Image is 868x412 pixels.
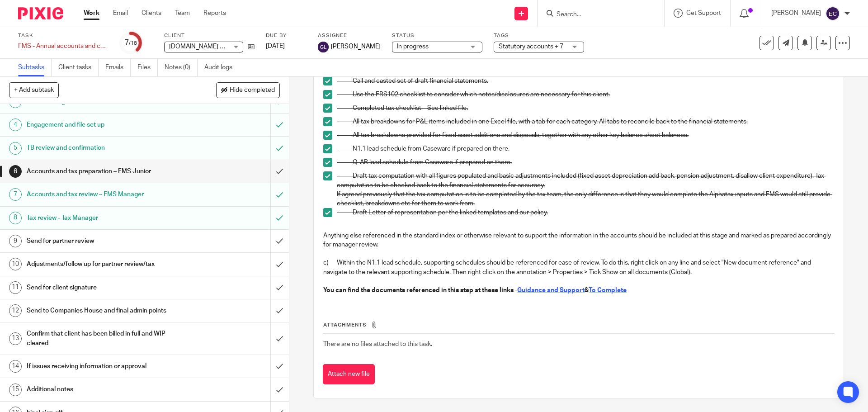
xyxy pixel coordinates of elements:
[18,42,108,51] div: FMS - Annual accounts and corporation tax - December 2024
[9,82,59,98] button: + Add subtask
[27,188,183,201] h1: Accounts and tax review – FMS Manager
[137,59,158,76] a: Files
[18,42,108,51] div: FMS - Annual accounts and corporation tax - [DATE]
[397,43,429,50] span: In progress
[517,287,585,294] a: Guidance and Support
[337,144,834,153] p: - N1.1 lead schedule from Caseware if prepared on there.
[556,11,637,19] input: Search
[337,117,834,126] p: - All tax breakdowns for P&L items included in one Excel file, with a tab for each category. All ...
[27,165,183,178] h1: Accounts and tax preparation – FMS Junior
[84,9,99,18] a: Work
[323,364,375,384] button: Attach new file
[113,9,128,18] a: Email
[337,90,834,99] p: - Use the FRS102 checklist to consider which notes/disclosures are necessary for this client.
[337,131,834,140] p: - All tax breakdowns provided for fixed asset additions and disposals, together with any other ke...
[129,41,137,46] small: /18
[27,118,183,132] h1: Engagement and file set up
[204,59,239,76] a: Audit logs
[18,7,63,19] img: Pixie
[9,212,22,224] div: 8
[142,9,161,18] a: Clients
[337,76,834,85] p: - Call and casted set of draft financial statements.
[318,42,329,52] img: svg%3E
[27,281,183,294] h1: Send for client signature
[27,257,183,271] h1: Adjustments/follow up for partner review/tax
[27,234,183,248] h1: Send for partner review
[9,360,22,373] div: 14
[165,59,198,76] a: Notes (0)
[686,10,721,16] span: Get Support
[9,165,22,178] div: 6
[9,258,22,270] div: 10
[105,59,131,76] a: Emails
[9,332,22,345] div: 13
[337,104,834,113] p: - Completed tax checklist – See linked file.
[27,360,183,373] h1: If issues receiving information or approval
[337,208,834,217] p: - Draft Letter of representation per the linked templates and our policy.
[323,258,834,277] p: c) Within the N1.1 lead schedule, supporting schedules should be referenced for ease of review. T...
[27,304,183,317] h1: Send to Companies House and final admin points
[27,383,183,396] h1: Additional notes
[266,43,285,49] span: [DATE]
[337,158,834,167] p: - Q-AR lead schedule from Caseware if prepared on there.
[585,287,589,294] strong: &
[337,171,834,190] p: - Draft tax computation with all figures populated and basic adjustments included (fixed asset de...
[27,327,183,350] h1: Confirm that client has been billed in full and WIP cleared
[9,142,22,155] div: 5
[125,38,137,48] div: 7
[331,42,381,51] span: [PERSON_NAME]
[494,32,584,39] label: Tags
[499,43,563,50] span: Statutory accounts + 7
[18,32,108,39] label: Task
[589,287,627,294] a: To Complete
[58,59,99,76] a: Client tasks
[771,9,821,18] p: [PERSON_NAME]
[323,287,517,294] strong: You can find the documents referenced in this step at these links -
[9,235,22,247] div: 9
[9,118,22,131] div: 4
[323,341,432,347] span: There are no files attached to this task.
[9,188,22,201] div: 7
[318,32,381,39] label: Assignee
[175,9,190,18] a: Team
[323,322,367,327] span: Attachments
[392,32,482,39] label: Status
[203,9,226,18] a: Reports
[18,59,52,76] a: Subtasks
[27,211,183,225] h1: Tax review - Tax Manager
[826,6,840,21] img: svg%3E
[164,32,255,39] label: Client
[9,304,22,317] div: 12
[230,87,275,94] span: Hide completed
[337,190,834,208] p: If agreed previously that the tax computation is to be completed by the tax team, the only differ...
[9,384,22,396] div: 15
[169,43,239,50] span: [DOMAIN_NAME] UK Ltd
[9,281,22,294] div: 11
[216,82,280,98] button: Hide completed
[266,32,307,39] label: Due by
[27,141,183,155] h1: TB review and confirmation
[323,231,834,250] p: Anything else referenced in the standard index or otherwise relevant to support the information i...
